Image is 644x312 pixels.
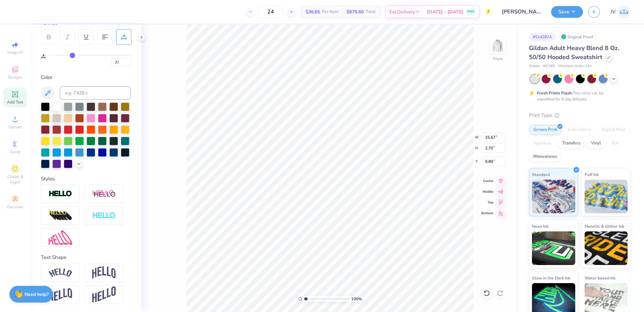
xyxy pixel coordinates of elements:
[543,63,555,69] span: # G185
[92,286,116,303] img: Rise
[306,8,320,15] span: $36.65
[49,268,72,277] img: Arc
[585,274,615,281] span: Water based Ink
[366,8,376,15] span: Total
[346,8,364,15] span: $879.60
[585,180,628,213] img: Puff Ink
[389,8,415,15] span: Est. Delivery
[481,179,493,183] span: Center
[481,200,493,205] span: Top
[24,291,49,298] strong: Need help?
[529,138,556,148] div: Applique
[587,138,605,148] div: Vinyl
[10,149,20,154] span: Greek
[258,6,284,18] input: – –
[532,171,550,178] span: Standard
[497,5,546,18] input: Untitled Design
[558,138,585,148] div: Transfers
[41,254,131,261] div: Text Shape
[537,90,573,96] strong: Fresh Prints Flash:
[607,138,623,148] div: Foil
[7,204,23,210] span: Decorate
[49,211,72,221] img: 3d Illusion
[351,296,362,302] span: 100 %
[41,74,131,81] div: Color
[3,174,27,185] span: Clipart & logos
[610,5,631,18] a: JV
[491,39,504,52] img: Front
[529,33,556,41] div: # 514287A
[427,8,463,15] span: [DATE] - [DATE]
[8,124,22,130] span: Upload
[481,189,493,194] span: Middle
[8,75,22,80] span: Designs
[92,190,116,198] img: Shadow
[563,125,595,135] div: Embroidery
[618,5,631,18] img: Jo Vincent
[7,99,23,105] span: Add Text
[529,112,631,119] div: Print Type
[41,175,131,183] div: Styles
[559,33,597,41] div: Original Proof
[597,125,630,135] div: Digital Print
[532,274,570,281] span: Glow in the Dark Ink
[532,223,548,230] span: Neon Ink
[585,223,624,230] span: Metallic & Glitter Ink
[585,171,599,178] span: Puff Ink
[558,63,592,69] span: Minimum Order: 24 +
[529,125,561,135] div: Screen Print
[467,9,474,14] span: FREE
[585,231,628,265] img: Metallic & Glitter Ink
[529,44,619,61] span: Gildan Adult Heavy Blend 8 Oz. 50/50 Hooded Sweatshirt
[529,152,561,162] div: Rhinestones
[49,190,72,198] img: Stroke
[322,8,338,15] span: Per Item
[481,211,493,216] span: Bottom
[610,8,616,16] span: JV
[49,230,72,245] img: Free Distort
[532,180,575,213] img: Standard
[537,90,620,102] div: This color can be expedited for 5 day delivery.
[92,212,116,220] img: Negative Space
[551,6,583,18] button: Save
[493,56,503,62] div: Front
[529,63,540,69] span: Gildan
[7,50,23,55] span: Image AI
[532,231,575,265] img: Neon Ink
[49,288,72,301] img: Flag
[92,266,116,279] img: Arch
[60,86,131,100] input: e.g. 7428 c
